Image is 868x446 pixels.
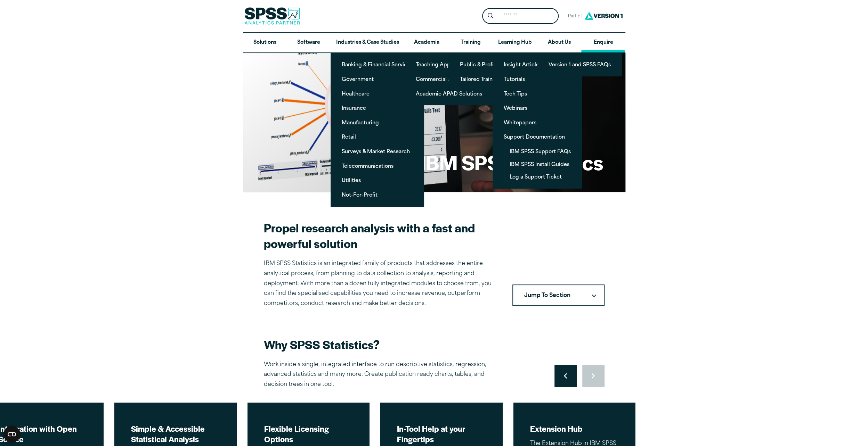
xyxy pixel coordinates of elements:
[336,159,418,172] a: Telecommunications
[405,33,448,53] a: Academia
[264,360,507,390] p: Work inside a single, integrated interface to run descriptive statistics, regression, advanced st...
[336,73,418,85] a: Government
[537,33,581,53] a: About Us
[336,58,418,71] a: Banking & Financial Services
[504,145,576,158] a: IBM SPSS Support FAQs
[410,87,512,100] a: Academic APAD Solutions
[264,337,507,352] h2: Why SPSS Statistics?
[493,33,537,53] a: Learning Hub
[405,52,518,105] ul: Academia
[592,294,596,297] svg: Downward pointing chevron
[583,9,624,22] img: Version1 Logo
[564,373,567,379] svg: Left pointing chevron
[336,174,418,187] a: Utilities
[581,33,625,53] a: Enquire
[504,170,576,183] a: Log a Support Ticket
[336,87,418,100] a: Healthcare
[420,149,603,176] h1: IBM SPSS Statistics
[498,87,576,100] a: Tech Tips
[264,259,496,309] p: IBM SPSS Statistics is an integrated family of products that addresses the entire analytical proc...
[397,423,486,444] h2: In-Tool Help at your Fingertips
[131,423,220,444] h2: Simple & Accessible Statistical Analysis
[498,101,576,114] a: Webinars
[244,7,300,25] img: SPSS Analytics Partner
[484,10,497,23] button: Search magnifying glass icon
[264,423,353,444] h2: Flexible Licensing Options
[498,116,576,129] a: Whitepapers
[498,73,576,85] a: Tutorials
[331,33,405,53] a: Industries & Case Studies
[287,33,331,53] a: Software
[3,426,20,443] button: Open CMP widget
[336,130,418,143] a: Retail
[537,52,622,76] ul: About Us
[512,284,605,306] nav: Table of Contents
[336,188,418,201] a: Not-For-Profit
[488,13,493,19] svg: Search magnifying glass icon
[454,73,539,85] a: Tailored Training
[336,101,418,114] a: Insurance
[530,423,619,434] h2: Extension Hub
[264,220,496,251] h2: Propel research analysis with a fast and powerful solution
[331,52,424,206] ul: Industries & Case Studies
[243,33,625,53] nav: Desktop version of site main menu
[498,130,576,143] a: Support Documentation
[498,58,576,71] a: Insight Articles
[543,58,616,71] a: Version 1 and SPSS FAQs
[448,52,545,91] ul: Training
[410,73,512,85] a: Commercial Academic Applications
[336,145,418,158] a: Surveys & Market Research
[336,116,418,129] a: Manufacturing
[454,58,539,71] a: Public & Professional Courses
[554,365,577,387] button: Move to previous slide
[504,158,576,171] a: IBM SPSS Install Guides
[448,33,492,53] a: Training
[410,58,512,71] a: Teaching Applications
[243,33,287,53] a: Solutions
[564,11,583,22] span: Part of
[482,8,559,24] form: Site Header Search Form
[493,52,582,188] ul: Learning Hub
[512,284,605,306] button: Jump To SectionDownward pointing chevron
